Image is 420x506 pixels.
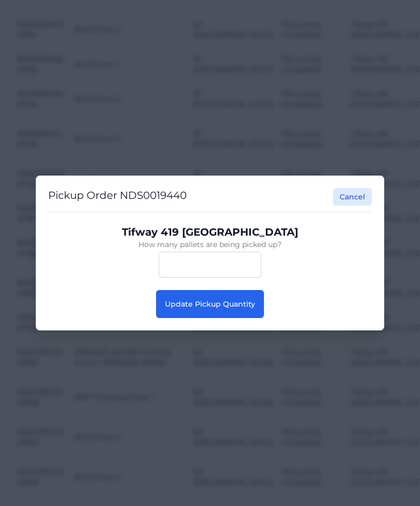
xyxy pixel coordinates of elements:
button: Update Pickup Quantity [156,290,264,318]
p: How many pallets are being picked up? [57,239,363,250]
p: Tifway 419 [GEOGRAPHIC_DATA] [57,225,363,239]
h2: Pickup Order NDS0019440 [48,188,187,206]
span: Update Pickup Quantity [165,299,255,309]
button: Cancel [333,188,372,206]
